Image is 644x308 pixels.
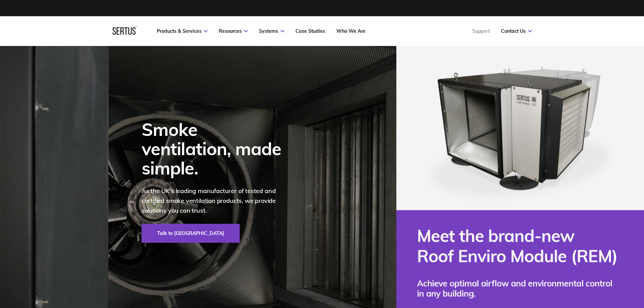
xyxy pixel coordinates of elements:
[472,28,490,34] a: Support
[501,28,532,34] a: Contact Us
[142,120,290,178] div: Smoke ventilation, made simple.
[219,28,248,34] a: Resources
[295,28,325,34] a: Case Studies
[142,224,240,243] a: Talk to [GEOGRAPHIC_DATA]
[259,28,284,34] a: Systems
[336,28,365,34] a: Who We Are
[142,186,290,215] p: As the UK's leading manufacturer of tested and certified smoke ventilation products, we provide s...
[157,28,208,34] a: Products & Services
